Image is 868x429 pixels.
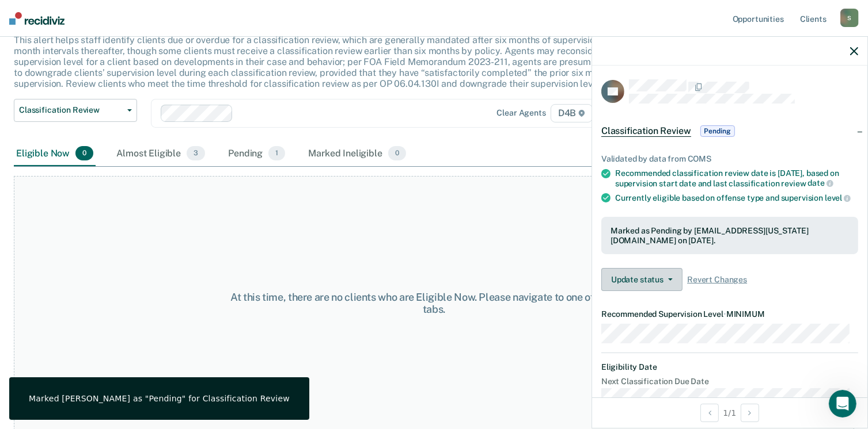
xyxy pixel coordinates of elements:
[615,193,858,203] div: Currently eligible based on offense type and supervision
[601,309,858,319] dt: Recommended Supervision Level MINIMUM
[601,268,683,291] button: Update status
[601,125,691,137] span: Classification Review
[9,12,65,25] img: Recidiviz
[840,9,859,27] div: S
[741,404,759,422] button: Next Opportunity
[114,141,207,167] div: Almost Eligible
[224,291,644,316] div: At this time, there are no clients who are Eligible Now. Please navigate to one of the other tabs.
[306,141,408,167] div: Marked Ineligible
[75,146,93,161] span: 0
[29,393,290,404] div: Marked [PERSON_NAME] as "Pending" for Classification Review
[601,362,858,372] dt: Eligibility Date
[601,377,858,386] dt: Next Classification Due Date
[825,193,851,202] span: level
[687,275,747,285] span: Revert Changes
[268,146,285,161] span: 1
[829,390,856,417] iframe: Intercom live chat
[700,404,719,422] button: Previous Opportunity
[611,226,849,246] div: Marked as Pending by [EMAIL_ADDRESS][US_STATE][DOMAIN_NAME] on [DATE].
[497,108,546,118] div: Clear agents
[592,113,867,150] div: Classification ReviewPending
[187,146,205,161] span: 3
[601,154,858,164] div: Validated by data from COMS
[615,168,858,188] div: Recommended classification review date is [DATE], based on supervision start date and last classi...
[14,35,657,90] p: This alert helps staff identify clients due or overdue for a classification review, which are gen...
[700,125,735,137] span: Pending
[808,178,833,187] span: date
[14,141,96,167] div: Eligible Now
[226,141,287,167] div: Pending
[388,146,406,161] span: 0
[19,105,123,115] span: Classification Review
[551,104,593,122] span: D4B
[592,397,867,428] div: 1 / 1
[723,309,726,319] span: •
